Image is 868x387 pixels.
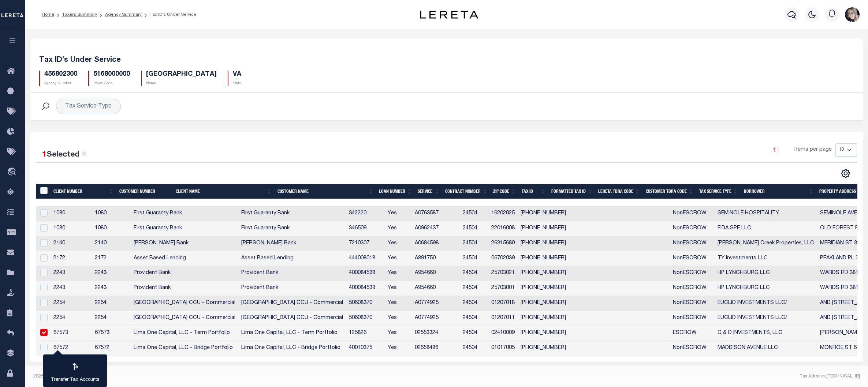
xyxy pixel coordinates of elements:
td: [PERSON_NAME] Bank [238,236,346,251]
td: 2140 [51,236,92,251]
td: 1080 [51,221,92,236]
td: NonESCROW [670,251,715,266]
a: 1 [771,146,779,154]
div: Tax Service Type [56,99,121,114]
td: 24504 [460,296,488,311]
td: Provident Bank [238,266,346,281]
td: 67572 [51,341,92,356]
td: [PHONE_NUMBER] [518,281,569,296]
td: First Guaranty Bank [238,206,346,221]
td: Lima One Capital, LLC - Term Portfolio [238,326,346,341]
th: Customer Name: activate to sort column ascending [275,184,376,199]
td: 2243 [51,281,92,296]
th: Service: activate to sort column ascending [415,184,442,199]
td: [PHONE_NUMBER] [518,341,569,356]
td: HP LYNCHBURG LLC [715,281,817,296]
td: A954660 [412,266,460,281]
td: 25703001 [488,281,518,296]
td: [PHONE_NUMBER] [518,326,569,341]
td: Yes [385,296,412,311]
td: 346509 [346,221,385,236]
td: 24504 [460,236,488,251]
td: [PHONE_NUMBER] [518,311,569,326]
td: 400084538 [346,266,385,281]
td: EUCLID INVESTMENTS LLC/ [715,296,817,311]
td: 2243 [51,266,92,281]
td: A0684598 [412,236,460,251]
td: Yes [385,206,412,221]
td: 2172 [51,251,92,266]
td: First Guaranty Bank [238,221,346,236]
h5: [GEOGRAPHIC_DATA] [146,71,217,79]
td: 40010375 [346,341,385,356]
td: [PHONE_NUMBER] [518,206,569,221]
h5: VA [233,71,241,79]
td: 24504 [460,326,488,341]
td: 01017005 [488,341,518,356]
i: travel_explore [7,168,19,177]
img: logo-dark.svg [420,11,478,19]
td: A954660 [412,281,460,296]
td: NonESCROW [670,311,715,326]
td: 16202025 [488,206,518,221]
td: 06702039 [488,251,518,266]
th: &nbsp; [36,184,51,199]
td: NonESCROW [670,206,715,221]
td: 2254 [92,311,131,326]
th: Zip Code: activate to sort column ascending [490,184,519,199]
td: 50608370 [346,311,385,326]
td: [PHONE_NUMBER] [518,296,569,311]
td: HP LYNCHBURG LLC [715,266,817,281]
td: MADDISON AVENUE LLC [715,341,817,356]
td: [GEOGRAPHIC_DATA] CCU - Commercial [131,311,238,326]
td: [GEOGRAPHIC_DATA] CCU - Commercial [238,296,346,311]
td: NonESCROW [670,341,715,356]
li: Tax ID’s Under Service [142,11,196,18]
td: Lima One Capital, LLC - Bridge Portfolio [131,341,238,356]
th: Customer TBRA Code: activate to sort column ascending [643,184,696,199]
td: 50608370 [346,296,385,311]
p: Agency Number [44,81,77,86]
th: Formatted Tax ID: activate to sort column ascending [548,184,595,199]
td: 67572 [92,341,131,356]
td: NonESCROW [670,281,715,296]
td: Provident Bank [131,266,238,281]
td: [GEOGRAPHIC_DATA] CCU - Commercial [238,311,346,326]
td: 1080 [51,206,92,221]
td: 01207011 [488,311,518,326]
td: 2243 [92,266,131,281]
span: Items per page [794,146,832,154]
td: Yes [385,341,412,356]
td: Lima One Capital, LLC - Bridge Portfolio [238,341,346,356]
td: [PHONE_NUMBER] [518,221,569,236]
td: 400084538 [346,281,385,296]
td: NonESCROW [670,266,715,281]
td: 2140 [92,236,131,251]
td: EUCLID INVESTMENTS LLC/ [715,311,817,326]
h5: 5168000000 [93,71,130,79]
td: Yes [385,326,412,341]
h5: Tax ID’s Under Service [39,56,854,65]
p: Transfer Tax Accounts [51,376,100,384]
td: 342220 [346,206,385,221]
td: Yes [385,221,412,236]
td: Asset Based Lending [131,251,238,266]
th: Customer Number [116,184,173,199]
td: A0774925 [412,311,460,326]
div: 2025 © [PERSON_NAME]. [28,373,447,380]
td: 24504 [460,311,488,326]
a: Home [42,12,54,17]
td: 01207018 [488,296,518,311]
td: NonESCROW [670,236,715,251]
td: A0774925 [412,296,460,311]
td: Yes [385,311,412,326]
td: 26315680 [488,236,518,251]
td: 1080 [92,206,131,221]
td: 67573 [51,326,92,341]
td: 67573 [92,326,131,341]
td: 444008018 [346,251,385,266]
div: Tax Admin v.[TECHNICAL_ID] [452,373,860,380]
td: 1080 [92,221,131,236]
td: 25703021 [488,266,518,281]
td: Asset Based Lending [238,251,346,266]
